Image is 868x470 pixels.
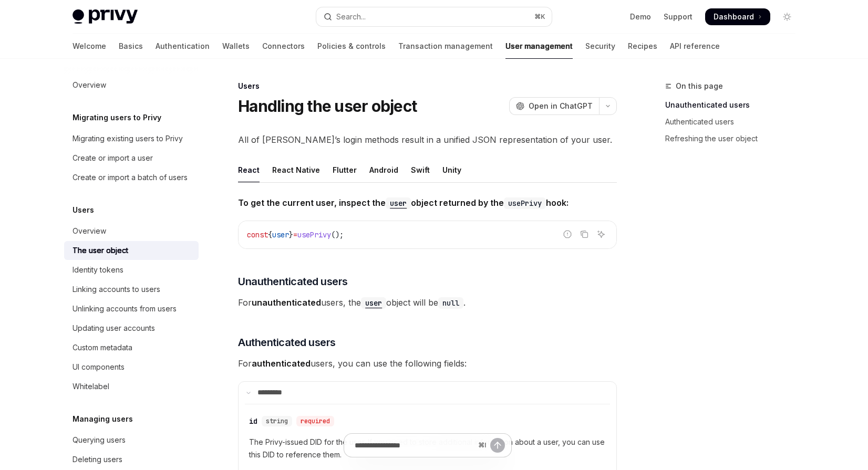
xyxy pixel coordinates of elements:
a: Create or import a user [64,149,199,168]
button: Toggle dark mode [779,8,795,25]
span: (); [331,230,344,239]
a: Unauthenticated users [665,97,804,113]
div: React [238,158,260,182]
span: } [289,230,293,239]
a: user [361,297,386,308]
div: Create or import a batch of users [73,171,188,184]
a: Migrating existing users to Privy [64,129,199,148]
code: usePrivy [504,197,546,209]
button: Ask AI [594,227,608,241]
img: light logo [73,9,138,24]
a: Demo [630,12,651,22]
div: The user object [73,244,128,257]
a: Querying users [64,431,199,450]
a: Dashboard [705,8,770,25]
div: Unlinking accounts from users [73,302,177,315]
a: Basics [119,34,143,59]
span: usePrivy [297,230,331,239]
a: Refreshing the user object [665,130,804,147]
div: Deleting users [73,453,122,466]
button: Report incorrect code [561,227,574,241]
code: user [386,197,411,209]
div: Unity [442,158,461,182]
a: Authenticated users [665,113,804,130]
a: Recipes [628,34,657,59]
span: Unauthenticated users [238,274,348,289]
a: Deleting users [64,450,199,469]
strong: unauthenticated [252,297,321,308]
span: ⌘ K [534,13,545,21]
a: Transaction management [398,34,493,59]
a: The user object [64,241,199,260]
span: const [247,230,268,239]
a: API reference [670,34,720,59]
a: Updating user accounts [64,319,199,338]
a: Support [664,12,693,22]
span: For users, you can use the following fields: [238,356,617,371]
strong: authenticated [252,358,311,369]
a: Overview [64,76,199,95]
div: Identity tokens [73,264,123,276]
div: Flutter [333,158,357,182]
a: Create or import a batch of users [64,168,199,187]
div: Whitelabel [73,380,109,393]
input: Ask a question... [355,434,474,457]
span: Dashboard [714,12,754,22]
a: Overview [64,222,199,241]
div: Querying users [73,434,126,446]
span: On this page [676,80,723,92]
span: = [293,230,297,239]
a: Identity tokens [64,260,199,279]
div: Android [369,158,398,182]
a: Security [585,34,615,59]
a: Authentication [156,34,210,59]
div: Search... [336,11,366,23]
h5: Managing users [73,413,133,425]
button: Open in ChatGPT [509,97,599,115]
div: Custom metadata [73,341,132,354]
button: Copy the contents from the code block [577,227,591,241]
span: Open in ChatGPT [529,101,593,111]
div: Users [238,81,617,91]
div: Linking accounts to users [73,283,160,296]
span: string [266,417,288,425]
a: Wallets [222,34,250,59]
div: Migrating existing users to Privy [73,132,183,145]
code: null [438,297,463,309]
h1: Handling the user object [238,97,417,116]
div: React Native [272,158,320,182]
span: user [272,230,289,239]
button: Send message [490,438,505,453]
a: Whitelabel [64,377,199,396]
div: UI components [73,361,125,373]
h5: Users [73,204,94,216]
h5: Migrating users to Privy [73,111,161,124]
a: Connectors [262,34,305,59]
div: id [249,416,257,426]
span: For users, the object will be . [238,295,617,310]
span: Authenticated users [238,335,336,350]
a: Welcome [73,34,106,59]
a: user [386,197,411,208]
strong: To get the current user, inspect the object returned by the hook: [238,197,569,208]
div: Updating user accounts [73,322,155,335]
div: Overview [73,79,106,91]
a: Policies & controls [317,34,386,59]
a: Custom metadata [64,338,199,357]
div: Swift [411,158,430,182]
span: { [268,230,272,239]
span: All of [PERSON_NAME]’s login methods result in a unified JSON representation of your user. [238,132,617,147]
a: Linking accounts to users [64,280,199,299]
div: Create or import a user [73,152,153,164]
div: Overview [73,225,106,237]
div: required [296,416,334,426]
a: User management [505,34,573,59]
code: user [361,297,386,309]
a: UI components [64,358,199,377]
a: Unlinking accounts from users [64,299,199,318]
button: Open search [316,7,552,26]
